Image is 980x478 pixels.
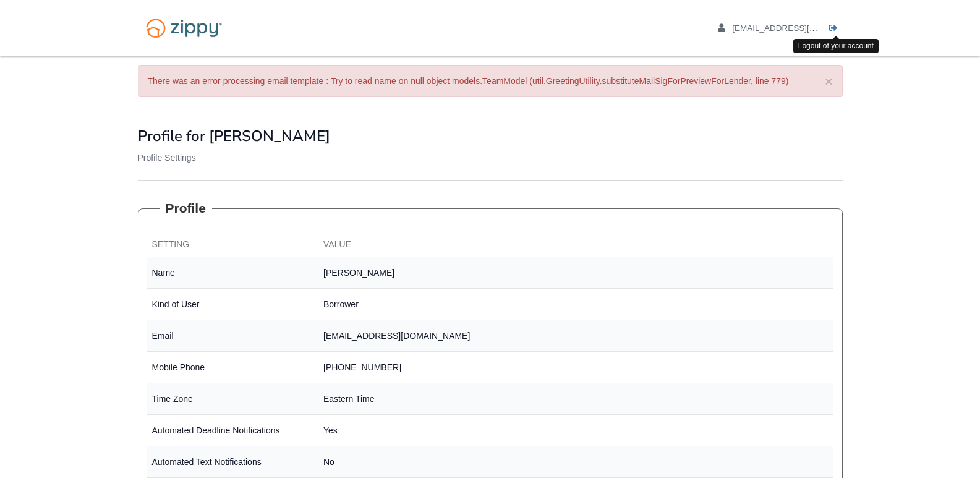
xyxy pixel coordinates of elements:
[718,23,874,36] a: edit profile
[318,320,833,352] td: [EMAIL_ADDRESS][DOMAIN_NAME]
[829,23,843,36] a: Log out
[318,257,833,289] td: [PERSON_NAME]
[318,415,833,446] td: Yes
[318,289,833,320] td: Borrower
[732,23,874,33] span: adominguez6804@gmail.com
[825,75,832,88] button: ×
[318,383,833,415] td: Eastern Time
[147,257,319,289] td: Name
[138,12,230,44] img: Logo
[318,233,833,257] th: Value
[147,320,319,352] td: Email
[147,233,319,257] th: Setting
[147,289,319,320] td: Kind of User
[160,199,212,218] legend: Profile
[138,152,843,164] p: Profile Settings
[147,383,319,415] td: Time Zone
[793,39,879,53] div: Logout of your account
[318,446,833,478] td: No
[318,352,833,383] td: [PHONE_NUMBER]
[147,352,319,383] td: Mobile Phone
[147,415,319,446] td: Automated Deadline Notifications
[138,128,843,144] h1: Profile for [PERSON_NAME]
[147,446,319,478] td: Automated Text Notifications
[138,65,843,97] div: There was an error processing email template : Try to read name on null object models.TeamModel (...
